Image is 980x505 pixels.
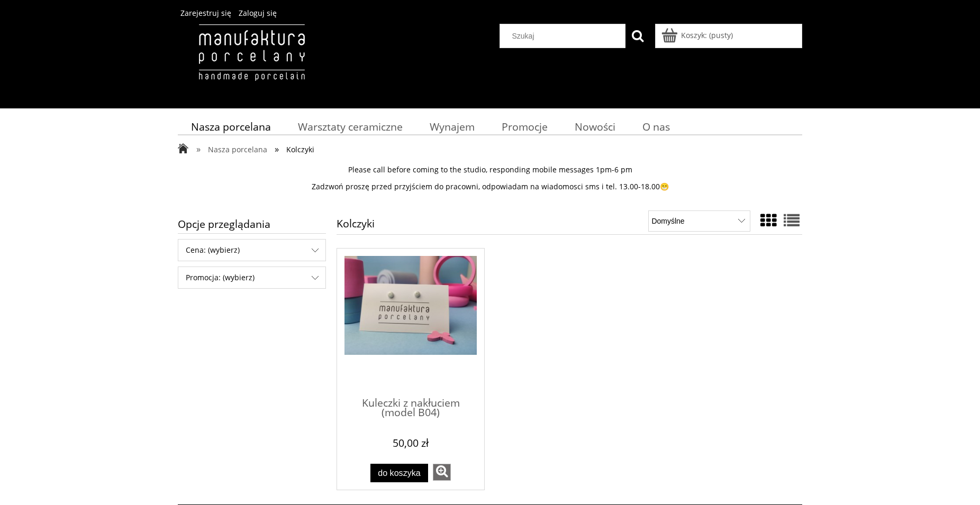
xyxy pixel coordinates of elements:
[180,8,231,18] a: Zarejestruj się
[178,215,326,233] span: Opcje przeglądania
[344,256,477,355] img: Kuleczki z nakłuciem (model B04)
[178,116,285,137] a: Nasza porcelana
[344,256,477,388] a: Przejdź do produktu Kuleczki z nakłuciem (model B04)
[370,464,429,482] button: Do koszyka Kuleczki z nakłuciem (model B04)
[433,464,451,481] a: zobacz więcej
[648,210,750,232] select: Sortuj wg
[784,209,800,231] a: Widok pełny
[337,218,375,234] h1: Kolczyki
[378,468,421,478] span: Do koszyka
[285,116,416,137] a: Warsztaty ceramiczne
[178,267,326,289] div: Filtruj
[239,8,277,18] a: Zaloguj się
[488,116,561,137] a: Promocje
[275,143,279,155] span: »
[178,239,326,261] div: Filtruj
[760,209,776,231] a: Widok ze zdjęciem
[298,120,403,134] span: Warsztaty ceramiczne
[416,116,488,137] a: Wynajem
[191,120,271,134] span: Nasza porcelana
[642,120,670,134] span: O nas
[709,30,733,40] b: (pusty)
[629,116,684,137] a: O nas
[196,143,201,155] span: »
[196,144,267,154] a: » Nasza porcelana
[208,144,267,154] span: Nasza porcelana
[393,436,429,450] em: 50,00 zł
[178,240,325,261] span: Cena: (wybierz)
[344,388,477,430] a: Kuleczki z nakłuciem (model B04)
[430,120,475,134] span: Wynajem
[178,165,802,175] p: Please call before coming to the studio, responding mobile messages 1pm-6 pm
[561,116,629,137] a: Nowości
[344,388,477,420] span: Kuleczki z nakłuciem (model B04)
[178,24,325,103] img: Manufaktura Porcelany
[504,24,626,48] input: Szukaj w sklepie
[286,144,314,154] span: Kolczyki
[178,267,325,288] span: Promocja: (wybierz)
[663,30,733,40] a: Produkty w koszyku 0. Przejdź do koszyka
[575,120,615,134] span: Nowości
[625,24,650,48] button: Szukaj
[681,30,707,40] span: Koszyk:
[178,182,802,191] p: Zadzwoń proszę przed przyjściem do pracowni, odpowiadam na wiadomosci sms i tel. 13.00-18.00😁
[502,120,548,134] span: Promocje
